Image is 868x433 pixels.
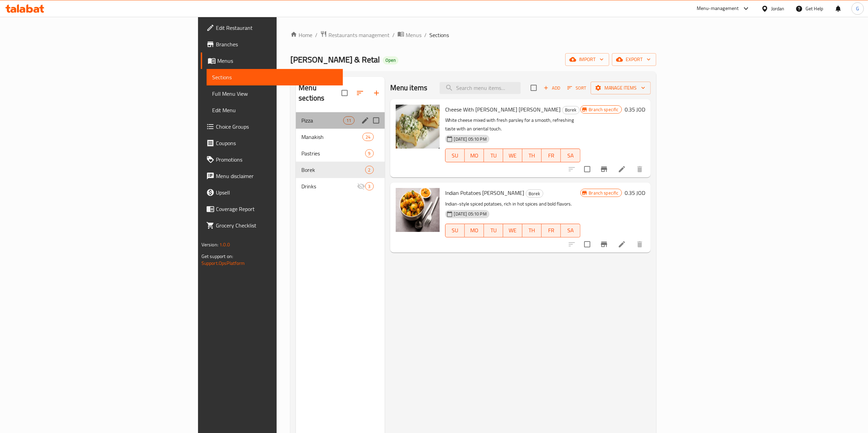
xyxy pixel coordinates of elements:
[565,53,609,66] button: import
[216,40,337,48] span: Branches
[465,224,484,237] button: MO
[465,149,484,162] button: MO
[429,31,449,39] span: Sections
[526,190,543,198] span: Borek
[543,84,561,92] span: Add
[207,69,343,85] a: Sections
[366,150,373,157] span: 9
[406,31,421,39] span: Menus
[365,182,374,190] div: items
[445,200,580,208] p: Indian-style spiced potatoes, rich in hot spices and bold flavors.
[445,188,524,198] span: Indian Potatoes [PERSON_NAME]
[506,151,520,161] span: WE
[503,149,522,162] button: WE
[216,221,337,230] span: Grocery Checklist
[591,82,651,94] button: Manage items
[290,31,656,39] nav: breadcrumb
[301,182,357,190] span: Drinks
[586,190,622,196] span: Branch specific
[216,188,337,197] span: Upsell
[445,104,561,115] span: Cheese With [PERSON_NAME] [PERSON_NAME]
[201,217,343,234] a: Grocery Checklist
[201,259,245,268] a: Support.OpsPlatform
[632,236,648,253] button: delete
[580,237,594,251] span: Select to update
[596,236,612,253] button: Branch-specific-item
[328,31,390,39] span: Restaurants management
[296,129,384,145] div: Manakish24
[320,31,390,39] a: Restaurants management
[625,105,645,114] h6: 0.35 JOD
[542,224,561,237] button: FR
[544,151,558,161] span: FR
[448,225,462,235] span: SU
[296,162,384,178] div: Borek2
[467,151,481,161] span: MO
[586,106,622,113] span: Branch specific
[541,83,563,93] span: Add item
[366,167,373,173] span: 2
[467,225,481,235] span: MO
[526,81,541,95] span: Select section
[567,84,586,92] span: Sort
[360,115,370,126] button: edit
[383,56,398,65] div: Open
[397,31,421,39] a: Menus
[564,225,577,235] span: SA
[451,211,489,217] span: [DATE] 05:10 PM
[216,122,337,131] span: Choice Groups
[220,240,230,249] span: 1.0.0
[525,151,539,161] span: TH
[217,57,337,65] span: Menus
[580,162,594,176] span: Select to update
[366,183,373,190] span: 3
[451,136,489,142] span: [DATE] 05:10 PM
[344,117,354,124] span: 11
[561,224,580,237] button: SA
[563,106,579,114] span: Borek
[440,82,521,94] input: search
[201,20,343,36] a: Edit Restaurant
[352,85,368,101] span: Sort sections
[392,31,395,39] li: /
[424,31,427,39] li: /
[365,166,374,174] div: items
[390,83,428,93] h2: Menu items
[216,139,337,147] span: Coupons
[296,109,384,197] nav: Menu sections
[561,149,580,162] button: SA
[212,73,337,81] span: Sections
[201,240,218,249] span: Version:
[445,116,580,133] p: White cheese mixed with fresh parsley for a smooth, refreshing taste with an oriental touch.
[566,83,588,93] button: Sort
[365,149,374,157] div: items
[301,166,365,174] span: Borek
[357,182,365,190] svg: Inactive section
[632,161,648,177] button: delete
[362,133,373,141] div: items
[771,5,785,12] div: Jordan
[542,149,561,162] button: FR
[562,106,580,114] div: Borek
[506,225,520,235] span: WE
[363,134,373,140] span: 24
[343,116,354,125] div: items
[301,116,343,125] span: Pizza
[216,172,337,180] span: Menu disclaimer
[296,178,384,195] div: Drinks3
[216,205,337,213] span: Coverage Report
[571,55,604,64] span: import
[625,188,645,198] h6: 0.35 JOD
[596,161,612,177] button: Branch-specific-item
[503,224,522,237] button: WE
[337,86,352,100] span: Select all sections
[201,151,343,168] a: Promotions
[201,168,343,184] a: Menu disclaimer
[201,201,343,217] a: Coverage Report
[487,225,500,235] span: TU
[396,105,440,149] img: Cheese With Parsley Borek
[856,5,859,12] span: G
